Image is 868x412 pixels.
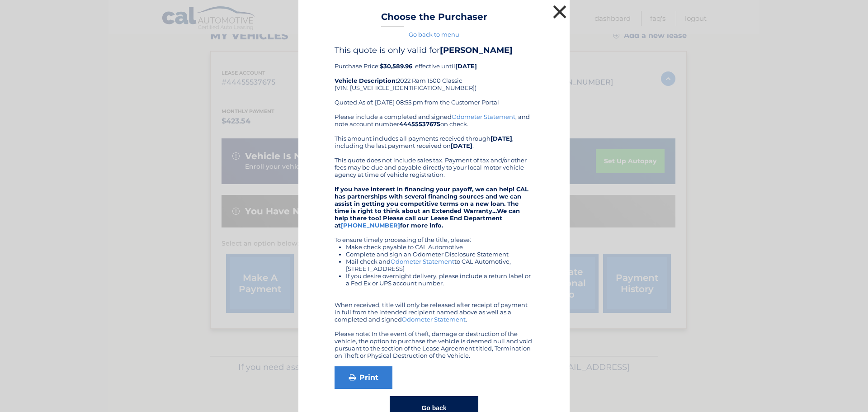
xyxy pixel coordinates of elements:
b: 44455537675 [399,120,440,128]
a: Go back to menu [409,31,459,38]
a: Odometer Statement [402,316,466,323]
li: Make check payable to CAL Automotive [346,243,533,251]
a: Odometer Statement [391,258,454,265]
li: If you desire overnight delivery, please include a return label or a Fed Ex or UPS account number. [346,272,533,287]
b: [DATE] [451,142,472,149]
a: [PHONE_NUMBER] [341,222,400,229]
a: Odometer Statement [452,113,515,120]
button: × [551,3,569,21]
div: Purchase Price: , effective until 2022 Ram 1500 Classic (VIN: [US_VEHICLE_IDENTIFICATION_NUMBER])... [335,45,533,113]
b: [DATE] [455,62,477,70]
li: Mail check and to CAL Automotive, [STREET_ADDRESS] [346,258,533,272]
h4: This quote is only valid for [335,45,533,55]
b: [PERSON_NAME] [440,45,513,55]
b: [DATE] [491,135,512,142]
div: Please include a completed and signed , and note account number on check. This amount includes al... [335,113,533,359]
strong: Vehicle Description: [335,77,397,84]
h3: Choose the Purchaser [381,11,487,27]
li: Complete and sign an Odometer Disclosure Statement [346,251,533,258]
strong: If you have interest in financing your payoff, we can help! CAL has partnerships with several fin... [335,185,528,229]
b: $30,589.96 [380,62,412,70]
a: Print [335,366,392,389]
